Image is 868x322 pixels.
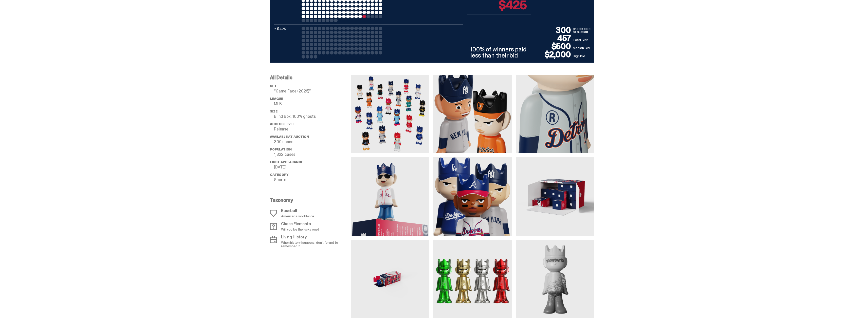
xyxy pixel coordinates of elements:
[281,209,314,213] p: Baseball
[270,135,309,139] span: Available at Auction
[281,241,348,248] p: When history happens, don't forget to remember it
[274,27,300,59] p: < $425
[270,173,288,177] span: Category
[433,75,512,153] img: media gallery image
[516,240,594,318] img: media gallery image
[274,140,351,144] p: 300 cases
[573,53,591,59] p: High Bid
[281,222,319,226] p: Chase Elements
[534,34,573,42] p: 457
[270,147,291,151] span: Population
[281,214,314,218] p: Americana worldwide
[274,153,351,157] p: 1,822 cases
[270,75,351,80] p: All Details
[270,198,348,203] p: Taxonomy
[274,178,351,182] p: Sports
[270,109,277,113] span: Size
[274,127,351,131] p: Release
[534,26,573,34] p: 300
[351,240,429,318] img: media gallery image
[534,42,573,50] p: $500
[516,157,594,236] img: media gallery image
[433,157,512,236] img: media gallery image
[433,240,512,318] img: media gallery image
[534,50,573,59] p: $2,000
[270,122,294,126] span: Access Level
[351,75,429,153] img: media gallery image
[274,165,351,169] p: [DATE]
[274,102,351,106] p: MLB
[274,89,351,93] p: “Game Face (2025)”
[270,97,283,101] span: League
[270,160,303,164] span: First Appearance
[573,37,591,42] p: Total Bids
[274,115,351,119] p: Blind Box, 100% ghosts
[470,46,528,59] p: 100% of winners paid less than their bid
[270,84,277,88] span: set
[281,235,348,239] p: Living History
[573,45,591,50] p: Median Bid
[281,228,319,231] p: Will you be the lucky one?
[351,157,429,236] img: media gallery image
[516,75,594,153] img: media gallery image
[573,27,591,34] p: ghosts sold at auction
